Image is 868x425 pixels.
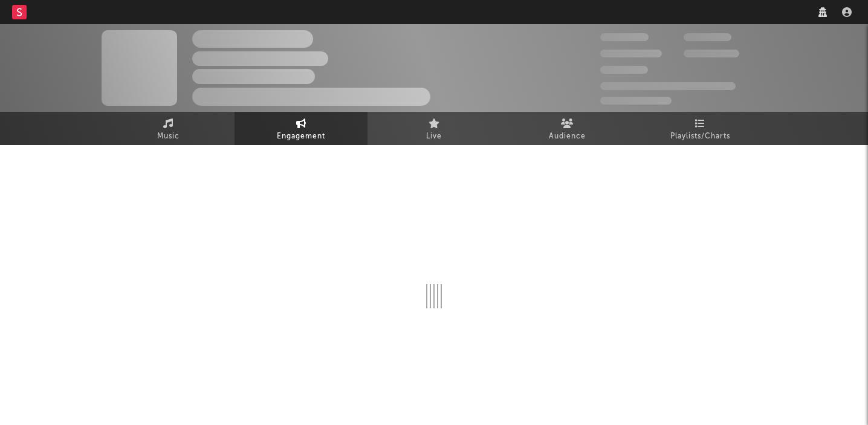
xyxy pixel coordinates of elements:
[600,33,649,41] span: 300,000
[600,82,736,90] span: 50,000,000 Monthly Listeners
[600,97,672,105] span: Jump Score: 85.0
[670,129,730,144] span: Playlists/Charts
[549,129,586,144] span: Audience
[157,129,180,144] span: Music
[600,66,648,74] span: 100,000
[235,112,368,145] a: Engagement
[684,50,739,57] span: 1,000,000
[102,112,235,145] a: Music
[633,112,766,145] a: Playlists/Charts
[684,33,731,41] span: 100,000
[500,112,633,145] a: Audience
[368,112,500,145] a: Live
[277,129,325,144] span: Engagement
[426,129,442,144] span: Live
[600,50,662,57] span: 50,000,000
